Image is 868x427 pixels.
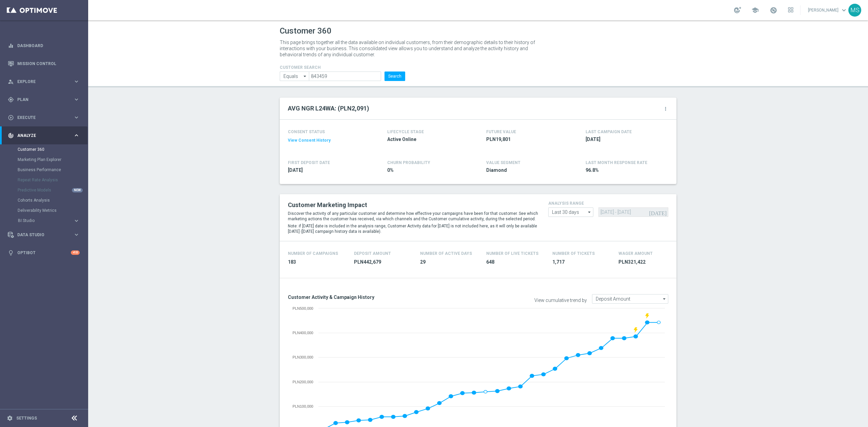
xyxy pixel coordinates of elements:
[18,185,87,195] div: Predictive Models
[8,37,80,55] div: Dashboard
[280,65,405,70] h4: CUSTOMER SEARCH
[17,80,73,84] span: Explore
[552,259,610,265] span: 1,717
[486,136,566,143] span: PLN19,801
[280,72,309,81] input: Enter CID, Email, name or phone
[17,244,71,262] a: Optibot
[18,157,71,162] a: Marketing Plan Explorer
[840,6,848,14] span: keyboard_arrow_down
[387,129,424,134] h4: LIFECYCLE STAGE
[486,160,520,165] h4: VALUE SEGMENT
[8,79,73,85] div: Explore
[7,115,80,120] button: play_circle_outline Execute keyboard_arrow_right
[384,72,405,81] button: Search
[7,250,80,256] button: lightbulb Optibot +10
[486,129,516,134] h4: FUTURE VALUE
[486,251,538,256] h4: Number Of Live Tickets
[18,167,71,172] a: Business Performance
[548,207,593,217] input: analysis range
[18,144,87,155] div: Customer 360
[18,219,66,223] span: BI Studio
[293,331,313,335] text: PLN400,000
[17,116,73,120] span: Execute
[17,55,80,73] a: Mission Control
[586,208,593,217] i: arrow_drop_down
[548,201,668,206] h4: analysis range
[586,167,665,174] span: 96.8%
[18,198,71,203] a: Cohorts Analysis
[387,136,467,143] span: Active Online
[387,167,467,174] span: 0%
[288,138,331,143] button: View Consent History
[288,104,369,113] h2: AVG NGR L24WA: (PLN2,091)
[354,251,391,256] h4: Deposit Amount
[534,298,587,303] label: View cumulative trend by
[8,97,14,103] i: gps_fixed
[18,147,71,152] a: Customer 360
[302,72,309,81] i: arrow_drop_down
[751,6,759,14] span: school
[280,39,541,58] p: This page brings together all the data available on individual customers, from their demographic ...
[387,160,430,165] span: CHURN PROBABILITY
[71,250,80,255] div: +10
[288,211,538,222] p: Discover the activity of any particular customer and determine how effective your campaigns have ...
[420,251,472,256] h4: Number of Active Days
[7,79,80,84] button: person_search Explore keyboard_arrow_right
[309,72,381,81] input: Enter CID, Email, name or phone
[280,26,676,36] h1: Customer 360
[17,98,73,102] span: Plan
[73,114,80,121] i: keyboard_arrow_right
[7,232,80,238] button: Data Studio keyboard_arrow_right
[586,160,647,165] span: LAST MONTH RESPONSE RATE
[7,415,13,421] i: settings
[18,219,73,223] div: BI Studio
[18,195,87,205] div: Cohorts Analysis
[807,5,848,15] a: [PERSON_NAME]keyboard_arrow_down
[72,188,83,192] div: NEW
[288,294,473,300] h3: Customer Activity & Campaign History
[17,134,73,138] span: Analyze
[18,175,87,185] div: Repeat Rate Analysis
[73,218,80,224] i: keyboard_arrow_right
[8,244,80,262] div: Optibot
[7,97,80,102] button: gps_fixed Plan keyboard_arrow_right
[8,115,73,121] div: Execute
[288,129,367,134] h4: CONSENT STATUS
[288,160,330,165] h4: FIRST DEPOSIT DATE
[288,251,338,256] h4: Number of Campaigns
[18,216,87,226] div: BI Studio
[73,231,80,238] i: keyboard_arrow_right
[18,218,80,223] button: BI Studio keyboard_arrow_right
[73,132,80,139] i: keyboard_arrow_right
[293,380,313,384] text: PLN200,000
[663,106,668,111] i: more_vert
[486,259,544,265] span: 648
[293,404,313,408] text: PLN100,000
[18,208,71,213] a: Deliverability Metrics
[8,250,14,256] i: lightbulb
[618,259,676,265] span: PLN321,422
[288,259,346,265] span: 183
[8,55,80,73] div: Mission Control
[7,61,80,66] button: Mission Control
[8,232,73,238] div: Data Studio
[661,294,668,303] i: arrow_drop_down
[8,115,14,121] i: play_circle_outline
[288,167,367,174] span: 2015-07-14
[293,306,313,310] text: PLN500,000
[8,133,73,139] div: Analyze
[17,37,80,55] a: Dashboard
[7,43,80,48] button: equalizer Dashboard
[73,78,80,85] i: keyboard_arrow_right
[552,251,595,256] h4: Number Of Tickets
[288,223,538,234] p: Note: if [DATE] date is included in the analysis range, Customer Activity data for [DATE] is not ...
[16,416,37,420] a: Settings
[486,167,566,174] span: Diamond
